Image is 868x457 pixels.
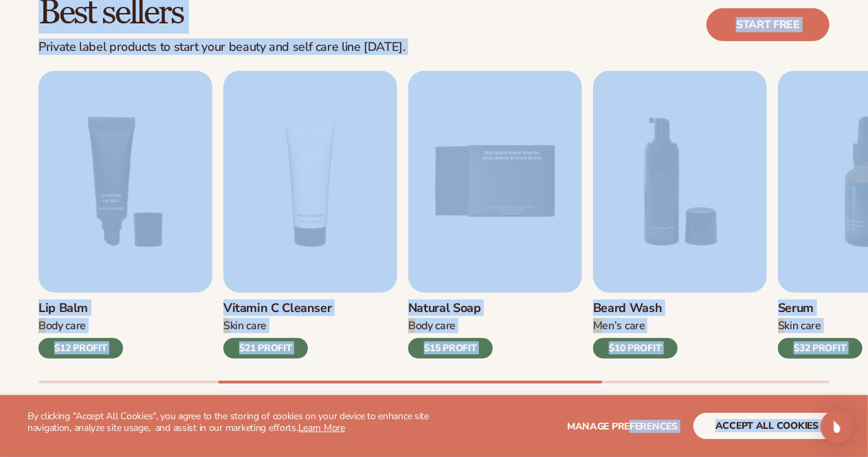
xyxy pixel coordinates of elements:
[223,71,397,359] a: 4 / 9
[408,319,493,333] div: Body Care
[408,338,493,359] div: $15 PROFIT
[778,338,863,359] div: $32 PROFIT
[38,338,123,359] div: $12 PROFIT
[693,413,841,439] button: accept all cookies
[706,8,830,41] a: Start free
[38,40,405,55] div: Private label products to start your beauty and self care line [DATE].
[408,71,582,359] a: 5 / 9
[567,413,678,439] button: Manage preferences
[778,319,863,333] div: Skin Care
[38,301,123,316] h3: Lip Balm
[223,319,332,333] div: Skin Care
[298,421,345,434] a: Learn More
[593,338,678,359] div: $10 PROFIT
[821,410,854,443] div: Open Intercom Messenger
[593,319,678,333] div: Men’s Care
[408,301,493,316] h3: Natural Soap
[593,71,767,359] a: 6 / 9
[223,338,308,359] div: $21 PROFIT
[223,301,332,316] h3: Vitamin C Cleanser
[593,301,678,316] h3: Beard Wash
[38,319,123,333] div: Body Care
[567,420,678,433] span: Manage preferences
[27,411,434,434] p: By clicking "Accept All Cookies", you agree to the storing of cookies on your device to enhance s...
[38,71,212,359] a: 3 / 9
[778,301,863,316] h3: Serum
